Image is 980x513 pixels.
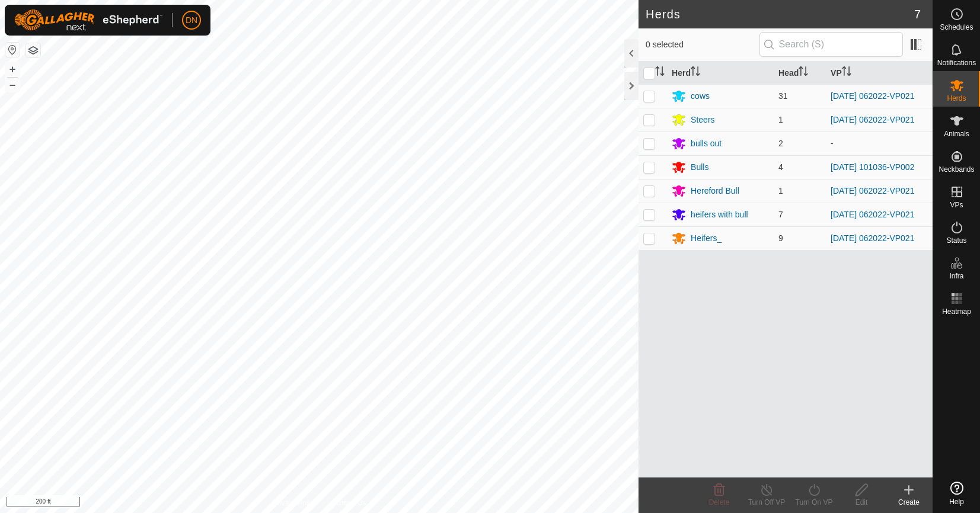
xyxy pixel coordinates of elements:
[944,130,969,137] span: Animals
[778,186,783,195] span: 1
[938,166,974,173] span: Neckbands
[946,237,966,244] span: Status
[778,162,783,172] span: 4
[691,209,748,221] div: heifers with bull
[14,9,162,31] img: Gallagher Logo
[186,14,197,27] span: DN
[667,62,774,85] th: Herd
[947,95,966,102] span: Herds
[5,43,20,57] button: Reset Map
[778,115,783,124] span: 1
[842,68,851,78] p-sorticon: Activate to sort
[743,497,790,508] div: Turn Off VP
[778,139,783,148] span: 2
[646,39,759,51] span: 0 selected
[838,497,885,508] div: Edit
[691,232,722,245] div: Heifers_
[778,233,783,243] span: 9
[774,62,826,85] th: Head
[799,68,808,78] p-sorticon: Activate to sort
[691,114,714,126] div: Steers
[831,162,914,172] a: [DATE] 101036-VP002
[273,498,317,508] a: Privacy Policy
[937,59,976,66] span: Notifications
[933,477,980,510] a: Help
[826,62,933,85] th: VP
[790,497,838,508] div: Turn On VP
[831,186,914,195] a: [DATE] 062022-VP021
[5,78,20,92] button: –
[759,32,903,57] input: Search (S)
[691,185,739,197] div: Hereford Bull
[331,498,366,508] a: Contact Us
[691,137,722,150] div: bulls out
[942,308,971,315] span: Heatmap
[831,210,914,219] a: [DATE] 062022-VP021
[949,498,964,505] span: Help
[778,210,783,219] span: 7
[778,91,788,101] span: 31
[914,5,921,23] span: 7
[691,90,710,102] div: cows
[26,43,40,57] button: Map Layers
[691,161,708,174] div: Bulls
[655,68,665,78] p-sorticon: Activate to sort
[691,68,700,78] p-sorticon: Activate to sort
[831,233,914,243] a: [DATE] 062022-VP021
[885,497,933,508] div: Create
[826,132,933,155] td: -
[950,201,963,209] span: VPs
[831,115,914,124] a: [DATE] 062022-VP021
[940,24,973,31] span: Schedules
[646,7,914,21] h2: Herds
[831,91,914,101] a: [DATE] 062022-VP021
[5,62,20,76] button: +
[949,272,963,280] span: Infra
[709,498,730,506] span: Delete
